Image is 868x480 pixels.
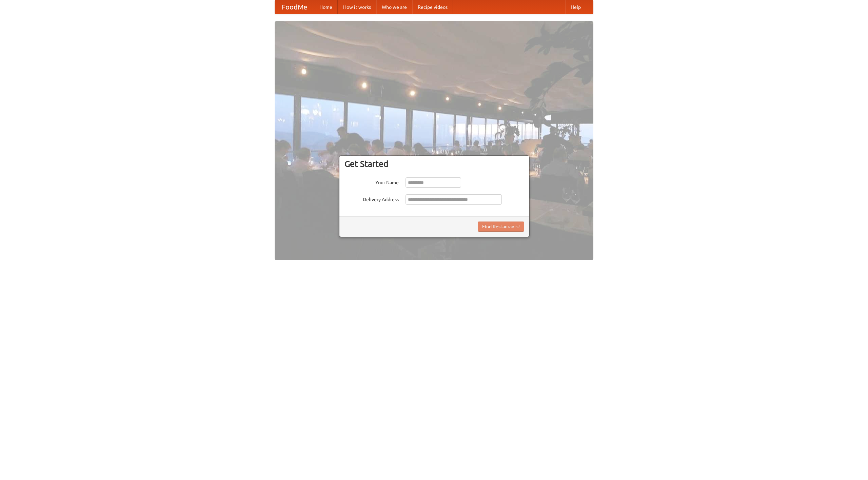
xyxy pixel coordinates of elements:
h3: Get Started [344,159,524,169]
a: FoodMe [275,0,314,14]
button: Find Restaurants! [478,222,524,232]
a: Who we are [376,0,412,14]
a: Home [314,0,338,14]
label: Delivery Address [344,194,399,203]
a: Recipe videos [412,0,453,14]
a: How it works [338,0,376,14]
label: Your Name [344,177,399,186]
a: Help [565,0,586,14]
